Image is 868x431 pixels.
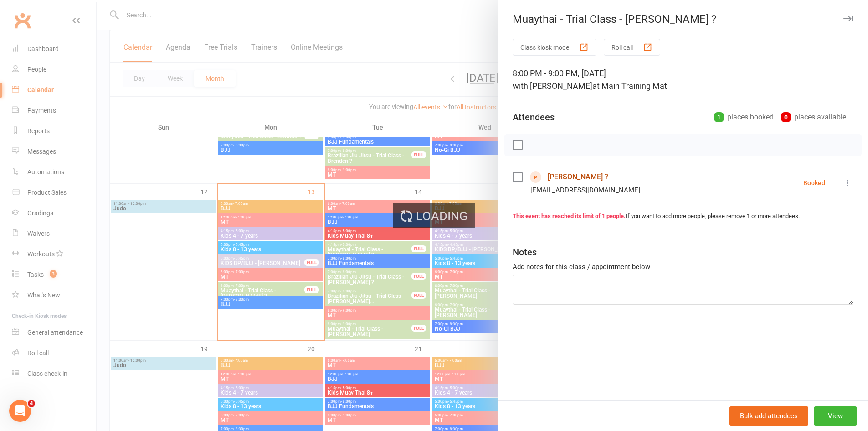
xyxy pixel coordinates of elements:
span: with [PERSON_NAME] [513,81,592,91]
strong: This event has reached its limit of 1 people. [513,213,626,219]
a: [PERSON_NAME] ? [548,170,608,184]
div: 1 [714,112,724,122]
div: Attendees [513,111,555,124]
div: Notes [513,246,537,259]
div: Booked [803,180,825,186]
button: Bulk add attendees [729,406,808,426]
div: 8:00 PM - 9:00 PM, [DATE] [513,67,853,93]
span: at Main Training Mat [592,81,667,91]
button: View [814,406,857,426]
div: places booked [714,111,774,124]
div: Muaythai - Trial Class - [PERSON_NAME] ? [498,13,868,26]
button: Roll call [604,39,660,56]
div: If you want to add more people, please remove 1 or more attendees. [513,212,853,221]
div: [EMAIL_ADDRESS][DOMAIN_NAME] [530,184,640,196]
iframe: Intercom live chat [9,400,31,422]
span: 4 [28,400,35,407]
div: 0 [781,112,791,122]
div: places available [781,111,846,124]
div: Add notes for this class / appointment below [513,261,853,272]
button: Class kiosk mode [513,39,596,56]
